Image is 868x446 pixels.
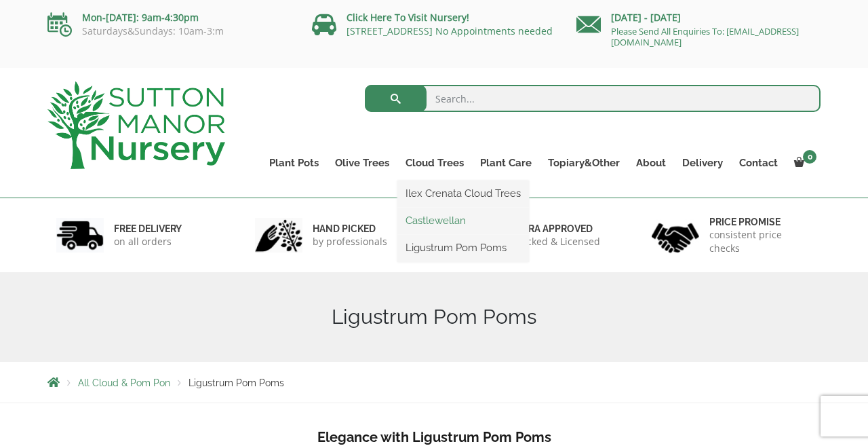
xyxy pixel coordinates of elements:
h6: hand picked [313,223,387,235]
input: Search... [365,85,821,112]
a: Contact [731,153,786,172]
a: Ilex Crenata Cloud Trees [397,183,529,204]
a: Olive Trees [327,153,397,172]
a: Please Send All Enquiries To: [EMAIL_ADDRESS][DOMAIN_NAME] [611,25,799,48]
img: 1.jpg [56,218,104,253]
a: 0 [786,153,821,172]
nav: Breadcrumbs [47,377,821,388]
span: Ligustrum Pom Poms [189,377,284,388]
a: Castlewellan [397,210,529,231]
h6: Defra approved [511,223,600,235]
h6: Price promise [709,216,812,228]
a: Cloud Trees [397,153,472,172]
b: Elegance with Ligustrum Pom Poms [317,429,551,445]
p: on all orders [114,235,182,248]
img: 4.jpg [652,215,699,256]
img: 2.jpg [255,218,302,253]
a: Delivery [674,153,731,172]
p: [DATE] - [DATE] [576,10,821,26]
p: by professionals [313,235,387,248]
p: consistent price checks [709,228,812,255]
p: Saturdays&Sundays: 10am-3:m [47,26,292,37]
a: Topiary&Other [540,153,628,172]
a: Plant Pots [261,153,327,172]
a: Plant Care [472,153,540,172]
span: 0 [803,150,816,164]
a: All Cloud & Pom Pon [78,377,170,388]
p: checked & Licensed [511,235,600,248]
h1: Ligustrum Pom Poms [47,305,821,329]
a: Click Here To Visit Nursery! [347,11,469,24]
a: Ligustrum Pom Poms [397,238,529,258]
img: logo [47,81,225,169]
a: [STREET_ADDRESS] No Appointments needed [347,24,553,37]
h6: FREE DELIVERY [114,223,182,235]
a: About [628,153,674,172]
p: Mon-[DATE]: 9am-4:30pm [47,10,292,26]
